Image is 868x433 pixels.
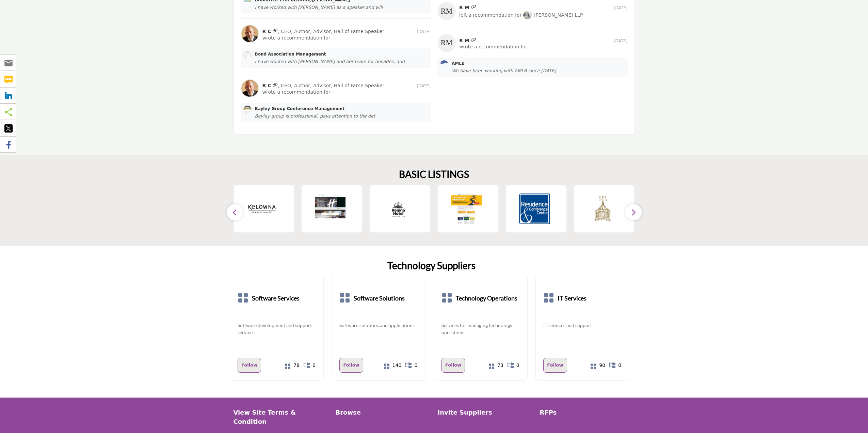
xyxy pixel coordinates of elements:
i: Show All 73 Suppliers [488,363,495,369]
i: Show All 0 Sub-Categories [304,362,310,368]
p: Follow [241,361,257,369]
img: Bond Association Management [243,51,252,59]
a: 73 [492,359,504,371]
a: RFPs [540,408,635,417]
img: Gardiner Roberts LLP [523,11,532,19]
span: 0 [312,362,316,369]
a: R C [262,83,271,88]
span: , CEO, Author, Advisor, Hall of Fame Speaker [278,28,384,35]
button: Follow [441,358,465,373]
h2: BASIC LISTINGS [399,169,469,180]
a: [PERSON_NAME] LLP [523,12,583,18]
span: 0 [414,362,417,369]
p: Follow [343,361,359,369]
img: Bayley Group Conference Management [243,106,252,114]
p: Follow [547,361,563,369]
button: Follow [543,358,567,373]
span: [DATE] [614,5,628,10]
a: IT Services [558,283,586,313]
i: Show All 0 Sub-Categories [609,362,615,368]
span: [DATE] [614,38,628,43]
img: AMLB [440,60,448,68]
a: Bayley Group Conference Management [255,106,428,112]
img: Holiday Inn Toronto International Airport [315,194,345,224]
a: R C [262,29,271,34]
i: Show All 140 Suppliers [384,363,390,369]
a: 140 [390,359,402,371]
a: 90 [594,359,606,371]
button: Follow [238,358,261,373]
a: R M [459,5,469,10]
div: We have been working with AMLB since [DATE]. [452,68,625,74]
a: Browse [336,408,431,417]
i: Show All 78 Suppliers [285,363,291,369]
img: The Corydon Group [587,194,618,224]
span: wrote a recommendation for [262,35,331,41]
a: R M [459,38,469,43]
i: Show All 90 Suppliers [590,363,596,369]
a: 0 [406,359,418,371]
a: Software Solutions [354,283,405,313]
i: Show All 0 Sub-Categories [508,362,514,368]
span: wrote a recommendation for [262,89,331,95]
span: left a recommendation for [459,12,521,18]
img: R M [437,34,456,52]
a: Bond Association Management [255,51,428,57]
a: 0 [304,359,316,371]
p: Follow [445,361,461,369]
a: Technology Suppliers [387,260,476,272]
a: Software development and support services [238,322,316,336]
img: R M [437,2,456,20]
a: 78 [288,359,300,371]
a: Invite Suppliers [438,408,533,417]
span: 0 [516,362,519,369]
img: Events Regina Business [383,194,414,224]
a: 0 [610,359,622,371]
span: , CEO, Author, Advisor, Hall of Fame Speaker [278,82,384,89]
div: I have worked with [PERSON_NAME] as a speaker and will [255,4,428,11]
i: Show All 0 Sub-Categories [405,362,412,368]
a: 0 [508,359,520,371]
img: R C [241,79,259,97]
a: View Site Terms & Condition [234,408,328,426]
span: [DATE] [417,83,431,88]
span: 140 [392,362,402,369]
a: Software Services [252,283,300,313]
a: Software solutions and applications [339,322,415,329]
img: R C [241,25,259,43]
img: Residence and Conference Centres - Canada [519,194,550,224]
button: Follow [339,358,363,373]
a: Services for managing technology operations [441,322,520,336]
span: 90 [599,362,605,369]
div: Bayley group is professional, pays attention to the det [255,113,428,119]
a: AMLB [452,60,625,66]
img: Tourism Kelowna [247,194,277,224]
span: 73 [497,362,503,369]
span: 0 [618,362,621,369]
span: 78 [293,362,300,369]
a: Technology Operations [456,283,517,313]
span: wrote a recommendation for [459,44,527,49]
span: [DATE] [417,29,431,34]
img: OTUS Group [451,194,482,224]
div: I have worked with [PERSON_NAME] and her team for decades, and [255,59,428,65]
a: IT services and support [543,322,592,329]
